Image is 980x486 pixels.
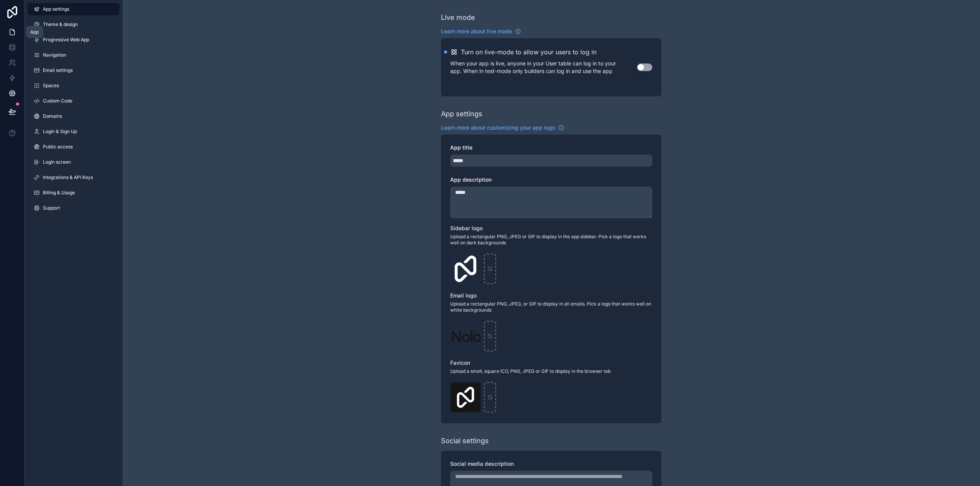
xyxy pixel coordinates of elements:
span: Theme & design [43,21,78,28]
span: Upload a rectangular PNG, JPEG, or GIF to display in all emails. Pick a logo that works well on w... [450,301,652,313]
span: Progressive Web App [43,37,89,43]
a: Integrations & API Keys [28,171,119,184]
span: Social media description [450,460,514,467]
a: Learn more about customizing your app logo [441,124,564,132]
span: Spaces [43,83,59,89]
span: Sidebar logo [450,225,483,231]
a: Theme & design [28,18,119,31]
h2: Turn on live-mode to allow your users to log in [461,47,596,57]
a: Spaces [28,80,119,92]
a: Support [28,202,119,214]
span: Upload a rectangular PNG, JPEG or GIF to display in the app sidebar. Pick a logo that works well ... [450,234,652,246]
p: When your app is live, anyone in your User table can log in to your app. When in test-mode only b... [450,60,637,75]
a: Email settings [28,64,119,76]
a: Learn more about live mode [441,28,521,35]
a: Public access [28,141,119,153]
div: Live mode [441,12,475,23]
span: Login & Sign Up [43,128,77,135]
a: Navigation [28,49,119,61]
span: Login screen [43,159,71,165]
div: Social settings [441,436,489,446]
a: Login screen [28,156,119,168]
a: Domains [28,110,119,122]
span: App settings [43,6,69,12]
span: Learn more about customizing your app logo [441,124,555,132]
a: Billing & Usage [28,187,119,199]
span: App title [450,144,472,151]
span: Custom Code [43,98,72,104]
span: Integrations & API Keys [43,174,93,180]
span: Favicon [450,359,470,366]
span: Upload a small, square ICO, PNG, JPEG or GIF to display in the browser tab [450,368,652,374]
a: Progressive Web App [28,34,119,46]
span: Navigation [43,52,66,58]
span: Email logo [450,292,477,299]
span: Email settings [43,67,73,73]
span: Public access [43,144,73,150]
span: App description [450,176,492,183]
span: Billing & Usage [43,190,75,196]
span: Domains [43,113,62,119]
a: App settings [28,3,119,15]
a: Login & Sign Up [28,125,119,138]
div: App settings [441,109,482,119]
a: Custom Code [28,95,119,107]
span: Learn more about live mode [441,28,512,35]
span: Support [43,205,60,211]
div: App [30,29,39,35]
